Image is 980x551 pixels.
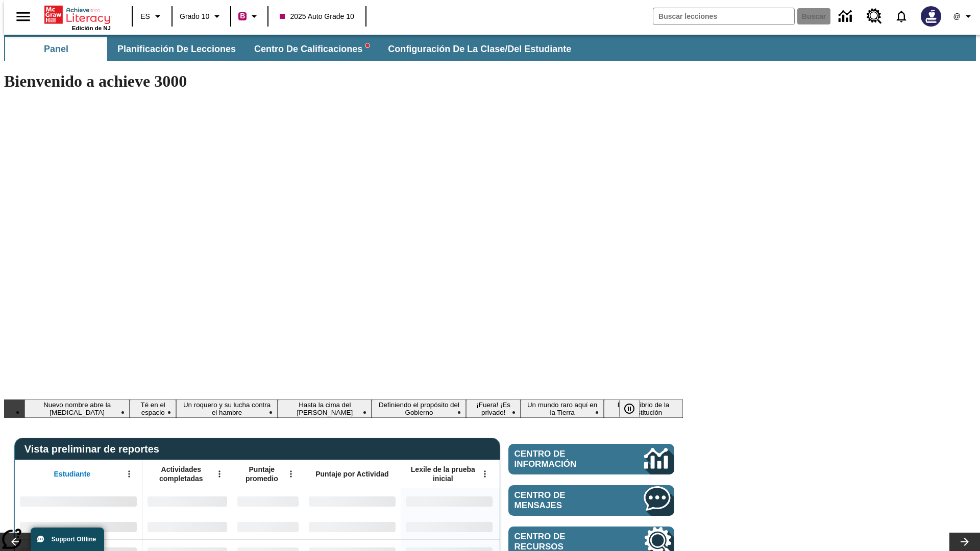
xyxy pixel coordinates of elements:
[921,6,941,27] img: Avatar
[140,11,150,22] span: ES
[72,25,111,31] span: Edición de NJ
[24,443,164,455] span: Vista preliminar de reportes
[4,72,683,91] h1: Bienvenido a achieve 3000
[142,488,232,514] div: Sin datos,
[888,3,915,30] a: Notificaciones
[653,8,794,24] input: Buscar campo
[212,466,227,482] button: Abrir menú
[388,43,571,55] span: Configuración de la clase/del estudiante
[953,11,960,22] span: @
[466,399,521,418] button: Diapositiva 6 ¡Fuera! ¡Es privado!
[148,465,215,483] span: Actividades completadas
[44,5,111,25] a: Portada
[136,7,168,26] button: Lenguaje: ES, Selecciona un idioma
[176,399,278,418] button: Diapositiva 3 Un roquero y su lucha contra el hambre
[4,35,976,61] div: Subbarra de navegación
[477,466,493,482] button: Abrir menú
[246,37,378,61] button: Centro de calificaciones
[5,37,107,61] button: Panel
[406,465,480,483] span: Lexile de la prueba inicial
[130,399,176,418] button: Diapositiva 2 Té en el espacio
[949,533,980,551] button: Carrusel de lecciones, seguir
[947,7,980,26] button: Perfil/Configuración
[254,43,370,55] span: Centro de calificaciones
[619,399,650,418] div: Pausar
[832,3,861,31] a: Centro de información
[619,399,640,418] button: Pausar
[521,399,604,418] button: Diapositiva 7 Un mundo raro aquí en la Tierra
[508,444,674,474] a: Centro de información
[280,11,354,22] span: 2025 Auto Grade 10
[54,469,91,479] span: Estudiante
[234,7,264,26] button: Boost El color de la clase es rojo violeta. Cambiar el color de la clase.
[8,2,38,32] button: Abrir el menú lateral
[232,488,304,514] div: Sin datos,
[283,466,299,482] button: Abrir menú
[109,37,244,61] button: Planificación de lecciones
[237,465,286,483] span: Puntaje promedio
[117,43,236,55] span: Planificación de lecciones
[44,43,68,55] span: Panel
[52,536,96,543] span: Support Offline
[372,399,466,418] button: Diapositiva 5 Definiendo el propósito del Gobierno
[24,399,130,418] button: Diapositiva 1 Nuevo nombre abre la llaga
[315,469,388,479] span: Puntaje por Actividad
[180,11,209,22] span: Grado 10
[232,514,304,539] div: Sin datos,
[365,43,370,47] svg: writing assistant alert
[861,3,888,30] a: Centro de recursos, Se abrirá en una pestaña nueva.
[121,466,137,482] button: Abrir menú
[44,4,111,31] div: Portada
[380,37,579,61] button: Configuración de la clase/del estudiante
[4,37,580,61] div: Subbarra de navegación
[915,3,947,30] button: Escoja un nuevo avatar
[176,7,227,26] button: Grado: Grado 10, Elige un grado
[514,490,614,511] span: Centro de mensajes
[604,399,683,418] button: Diapositiva 8 El equilibrio de la Constitución
[278,399,372,418] button: Diapositiva 4 Hasta la cima del monte Tai
[31,528,104,551] button: Support Offline
[514,449,610,469] span: Centro de información
[240,10,245,22] span: B
[142,514,232,539] div: Sin datos,
[508,485,674,516] a: Centro de mensajes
